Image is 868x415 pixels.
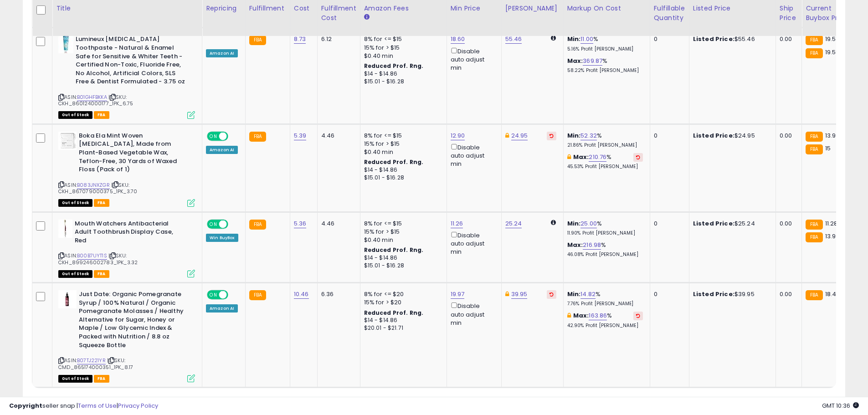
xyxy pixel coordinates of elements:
[693,132,769,140] div: $24.95
[58,290,195,381] div: ASIN:
[567,153,643,170] div: %
[364,309,424,317] b: Reduced Prof. Rng.
[451,46,494,72] div: Disable auto adjust min
[94,199,109,207] span: FBA
[825,144,831,153] span: 15
[76,35,186,88] b: Lumineux [MEDICAL_DATA] Toothpaste - Natural & Enamel Safe for Sensitive & Whiter Teeth - Certifi...
[79,290,190,352] b: Just Date: Organic Pomegranate Syrup / 100% Natural / Organic Pomegranate Molasses / Healthy Alte...
[56,4,198,13] div: Title
[364,174,440,182] div: $15.01 - $16.28
[806,144,822,154] small: FBA
[321,290,353,298] div: 6.36
[364,78,440,86] div: $15.01 - $16.28
[693,219,734,228] b: Listed Price:
[567,35,643,52] div: %
[589,311,607,320] a: 163.86
[321,4,356,23] div: Fulfillment Cost
[567,290,581,298] b: Min:
[780,35,795,43] div: 0.00
[573,153,589,161] b: Max:
[451,4,498,13] div: Min Price
[451,230,494,256] div: Disable auto adjust min
[567,230,643,236] p: 11.90% Profit [PERSON_NAME]
[294,219,307,228] a: 5.36
[825,35,839,43] span: 19.57
[654,132,682,140] div: 0
[249,220,266,230] small: FBA
[364,148,440,156] div: $0.40 min
[206,234,238,242] div: Win BuyBox
[693,290,769,298] div: $39.95
[780,220,795,228] div: 0.00
[451,35,465,44] a: 18.60
[567,132,643,149] div: %
[693,290,734,298] b: Listed Price:
[58,252,138,266] span: | SKU: CKH_899246002783_1PK_3.32
[567,241,643,258] div: %
[567,220,643,236] div: %
[693,4,772,13] div: Listed Price
[451,142,494,169] div: Disable auto adjust min
[94,111,109,119] span: FBA
[58,357,133,370] span: | SKU: CMD_865174000351_1PK_8.17
[208,220,219,228] span: ON
[567,56,583,65] b: Max:
[505,35,522,44] a: 55.46
[294,131,307,140] a: 5.39
[58,93,133,107] span: | SKU: CKH_860124000177_1PK_6.75
[58,132,77,150] img: 31uSNbUMwBL._SL40_.jpg
[364,44,440,52] div: 15% for > $15
[825,290,840,298] span: 18.49
[364,298,440,307] div: 15% for > $20
[693,35,769,43] div: $55.46
[77,93,107,101] a: B01GHFBKKA
[580,131,597,140] a: 52.32
[118,401,158,410] a: Privacy Policy
[206,49,238,57] div: Amazon AI
[58,35,195,118] div: ASIN:
[294,290,309,299] a: 10.46
[294,4,313,13] div: Cost
[583,241,601,250] a: 216.98
[567,251,643,258] p: 46.08% Profit [PERSON_NAME]
[79,132,190,176] b: Boka Ela Mint Woven [MEDICAL_DATA], Made from Plant-Based Vegetable Wax, Teflon-Free, 30 Yards of...
[567,35,581,43] b: Min:
[75,220,185,247] b: Mouth Watchers Antibacterial Adult Toothbrush Display Case, Red
[321,35,353,43] div: 6.12
[580,35,593,44] a: 11.00
[806,232,822,242] small: FBA
[825,48,840,56] span: 19.58
[58,181,137,195] span: | SKU: CKH_867079000375_1PK_3.70
[693,131,734,140] b: Listed Price:
[511,131,528,140] a: 24.95
[806,4,853,23] div: Current Buybox Price
[806,132,822,142] small: FBA
[567,131,581,140] b: Min:
[58,35,73,53] img: 4192+dkDlEL._SL40_.jpg
[94,270,109,278] span: FBA
[364,228,440,236] div: 15% for > $15
[567,164,643,170] p: 45.53% Profit [PERSON_NAME]
[364,4,443,13] div: Amazon Fees
[654,4,685,23] div: Fulfillable Quantity
[208,291,219,299] span: ON
[567,4,646,13] div: Markup on Cost
[654,220,682,228] div: 0
[567,67,643,74] p: 58.22% Profit [PERSON_NAME]
[227,220,241,228] span: OFF
[567,323,643,329] p: 42.90% Profit [PERSON_NAME]
[364,317,440,324] div: $14 - $14.86
[58,290,77,308] img: 31z859cXREL._SL40_.jpg
[567,301,643,307] p: 7.76% Profit [PERSON_NAME]
[9,401,42,410] strong: Copyright
[806,35,822,45] small: FBA
[806,48,822,58] small: FBA
[451,131,465,140] a: 12.90
[580,219,597,228] a: 25.00
[511,290,528,299] a: 39.95
[780,132,795,140] div: 0.00
[364,70,440,78] div: $14 - $14.86
[780,4,798,23] div: Ship Price
[58,220,72,238] img: 2177lVLSCrL._SL40_.jpg
[94,375,109,383] span: FBA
